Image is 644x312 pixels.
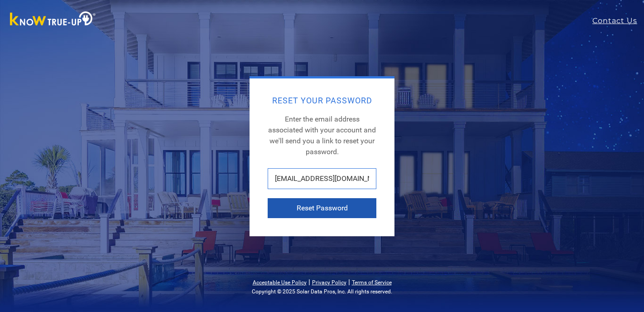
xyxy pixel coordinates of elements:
img: Know True-Up [5,10,101,30]
a: Terms of Service [352,279,392,286]
button: Reset Password [268,198,376,218]
span: | [348,278,350,286]
input: johndoe@example.com [268,168,376,189]
a: Acceptable Use Policy [253,279,307,286]
h2: Reset Your Password [268,97,376,105]
span: Enter the email address associated with your account and we'll send you a link to reset your pass... [268,115,376,156]
a: Privacy Policy [312,279,346,286]
span: | [308,278,310,286]
a: Contact Us [592,15,644,26]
